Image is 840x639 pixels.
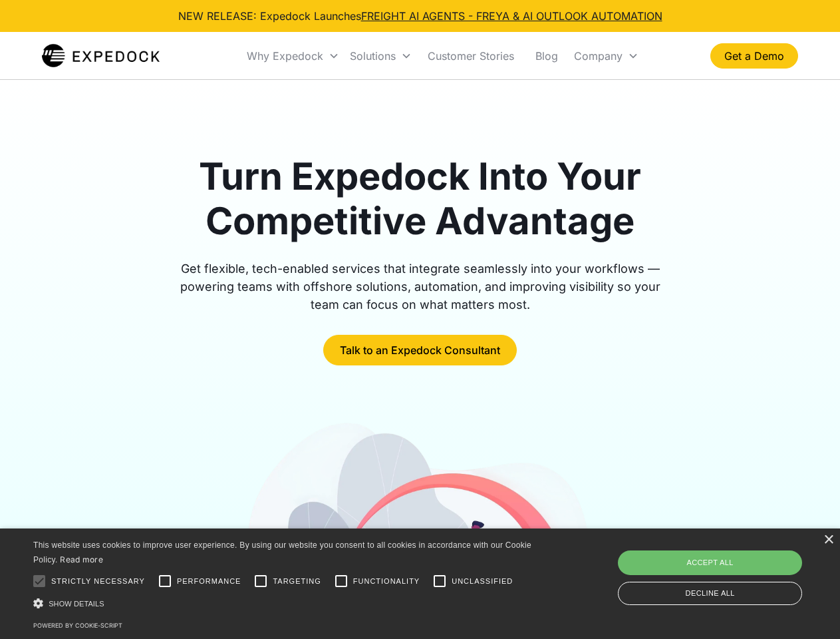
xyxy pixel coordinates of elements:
[710,43,798,69] a: Get a Demo
[525,33,569,79] a: Blog
[178,8,662,24] div: NEW RELEASE: Expedock Launches
[569,33,644,79] div: Company
[574,49,623,63] div: Company
[33,540,531,565] span: This website uses cookies to improve user experience. By using our website you consent to all coo...
[273,576,321,587] span: Targeting
[323,335,517,365] a: Talk to an Expedock Consultant
[241,33,345,79] div: Why Expedock
[345,33,417,79] div: Solutions
[353,576,420,587] span: Functionality
[49,600,104,608] span: Show details
[177,576,241,587] span: Performance
[452,576,513,587] span: Unclassified
[42,43,160,69] img: Expedock Logo
[33,596,536,610] div: Show details
[42,43,160,69] a: home
[619,495,840,639] iframe: Chat Widget
[33,622,122,629] a: Powered by cookie-script
[417,33,525,79] a: Customer Stories
[51,576,145,587] span: Strictly necessary
[247,49,323,63] div: Why Expedock
[165,260,676,314] div: Get flexible, tech-enabled services that integrate seamlessly into your workflows — powering team...
[361,9,662,23] a: FREIGHT AI AGENTS - FREYA & AI OUTLOOK AUTOMATION
[350,49,396,63] div: Solutions
[165,154,676,244] h1: Turn Expedock Into Your Competitive Advantage
[60,554,103,564] a: Read more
